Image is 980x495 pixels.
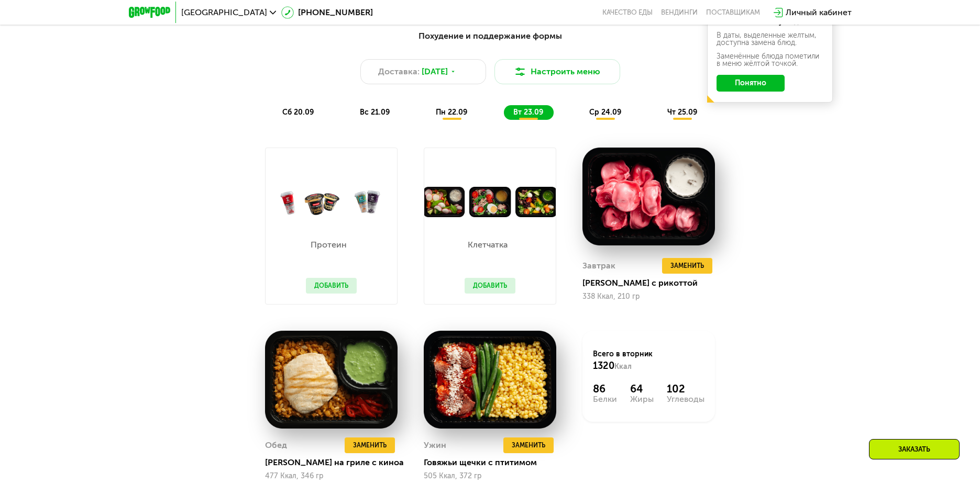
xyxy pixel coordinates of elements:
[593,383,617,395] div: 86
[494,59,620,84] button: Настроить меню
[661,8,698,17] a: Вендинги
[670,261,704,271] span: Заменить
[667,383,704,395] div: 102
[582,278,723,288] div: [PERSON_NAME] с рикоттой
[582,258,615,274] div: Завтрак
[706,8,760,17] div: поставщикам
[345,437,395,453] button: Заменить
[378,65,420,78] span: Доставка:
[717,32,823,47] div: В даты, выделенные желтым, доступна замена блюд.
[667,108,697,117] span: чт 25.09
[602,8,653,17] a: Качество еды
[265,457,406,468] div: [PERSON_NAME] на гриле с киноа
[513,108,543,117] span: вт 23.09
[360,108,390,117] span: вс 21.09
[265,437,287,453] div: Обед
[869,439,960,459] div: Заказать
[282,108,314,117] span: сб 20.09
[436,108,467,117] span: пн 22.09
[512,440,545,451] span: Заменить
[465,241,510,249] p: Клетчатка
[306,241,351,249] p: Протеин
[465,278,515,294] button: Добавить
[786,6,852,19] div: Личный кабинет
[306,278,357,294] button: Добавить
[181,8,267,17] span: [GEOGRAPHIC_DATA]
[424,437,446,453] div: Ужин
[593,395,617,403] div: Белки
[180,30,800,43] div: Похудение и поддержание формы
[424,457,565,468] div: Говяжьи щечки с птитимом
[422,65,448,78] span: [DATE]
[582,292,715,301] div: 338 Ккал, 210 гр
[630,395,654,403] div: Жиры
[614,362,632,371] span: Ккал
[589,108,621,117] span: ср 24.09
[353,440,387,451] span: Заменить
[717,18,823,26] div: Ваше меню на эту неделю
[667,395,704,403] div: Углеводы
[662,258,712,274] button: Заменить
[717,75,785,92] button: Понятно
[503,437,554,453] button: Заменить
[424,472,556,480] div: 505 Ккал, 372 гр
[593,349,704,372] div: Всего в вторник
[265,472,398,480] div: 477 Ккал, 346 гр
[281,6,373,19] a: [PHONE_NUMBER]
[717,53,823,67] div: Заменённые блюда пометили в меню жёлтой точкой.
[593,360,614,372] span: 1320
[630,383,654,395] div: 64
